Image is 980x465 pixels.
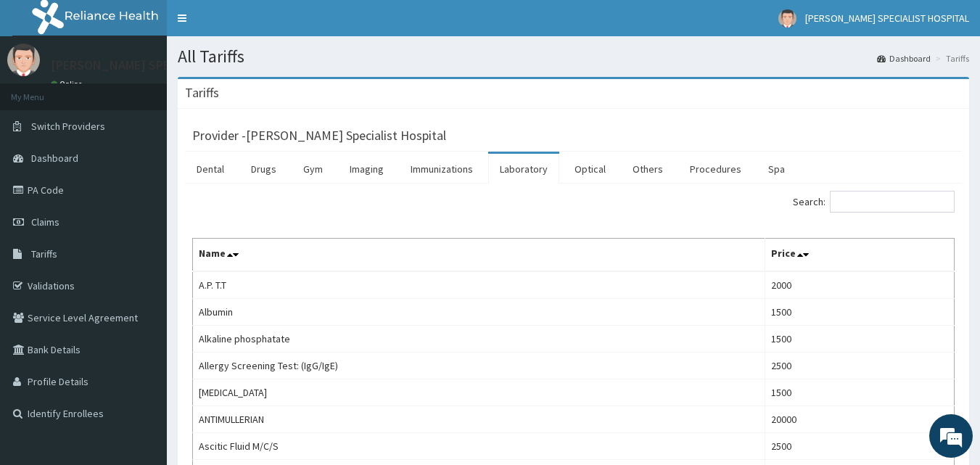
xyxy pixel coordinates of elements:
span: Tariffs [31,247,57,260]
label: Search: [793,191,955,213]
a: Gym [292,154,334,184]
td: A.P. T.T [193,271,765,299]
span: Dashboard [31,152,78,165]
a: Optical [563,154,617,184]
td: Ascitic Fluid M/C/S [193,433,765,460]
div: Minimize live chat window [238,7,273,42]
a: Drugs [239,154,288,184]
td: 2000 [765,271,955,299]
td: 1500 [765,326,955,353]
td: ANTIMULLERIAN [193,406,765,433]
img: d_794563401_company_1708531726252_794563401 [27,73,59,109]
td: [MEDICAL_DATA] [193,379,765,406]
th: Price [765,239,955,272]
textarea: Type your message and hit 'Enter' [7,310,276,361]
td: 20000 [765,406,955,433]
p: [PERSON_NAME] SPECIALIST HOSPITAL [51,59,273,72]
th: Name [193,239,765,272]
a: Laboratory [488,154,559,184]
a: Imaging [338,154,395,184]
h3: Tariffs [185,86,219,99]
td: 2500 [765,433,955,460]
td: 2500 [765,353,955,379]
img: User Image [7,44,40,76]
a: Immunizations [399,154,485,184]
span: Switch Providers [31,120,105,133]
td: 1500 [765,299,955,326]
td: 1500 [765,379,955,406]
a: Others [621,154,675,184]
a: Dashboard [877,52,931,65]
div: Chat with us now [75,81,244,100]
h1: All Tariffs [178,47,969,66]
h3: Provider - [PERSON_NAME] Specialist Hospital [192,129,446,142]
a: Online [51,79,86,89]
td: Alkaline phosphatate [193,326,765,353]
a: Spa [757,154,796,184]
a: Procedures [678,154,753,184]
td: Albumin [193,299,765,326]
span: Claims [31,215,59,229]
span: We're online! [84,140,200,287]
li: Tariffs [932,52,969,65]
a: Dental [185,154,236,184]
td: Allergy Screening Test: (IgG/IgE) [193,353,765,379]
input: Search: [830,191,955,213]
span: [PERSON_NAME] SPECIALIST HOSPITAL [805,12,969,25]
img: User Image [778,9,796,28]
